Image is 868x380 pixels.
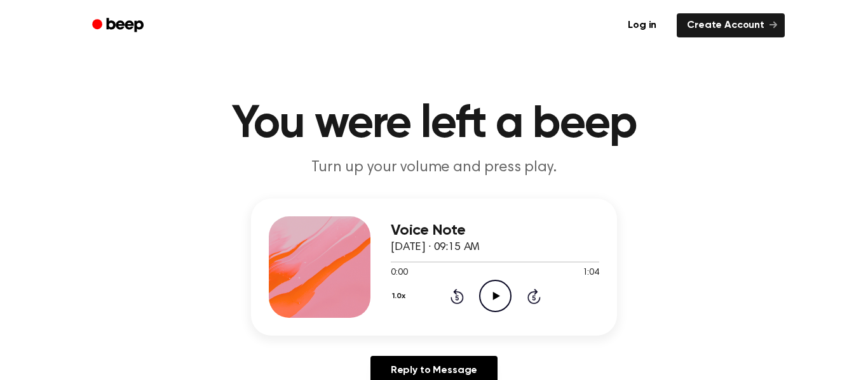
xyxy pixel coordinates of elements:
h1: You were left a beep [109,102,759,147]
a: Beep [83,13,155,38]
a: Log in [615,11,669,40]
span: 1:04 [583,266,599,280]
p: Turn up your volume and press play. [190,157,678,178]
button: 1.0x [391,285,410,307]
span: [DATE] · 09:15 AM [391,242,480,253]
a: Create Account [677,13,785,37]
span: 0:00 [391,266,407,280]
h3: Voice Note [391,222,599,239]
